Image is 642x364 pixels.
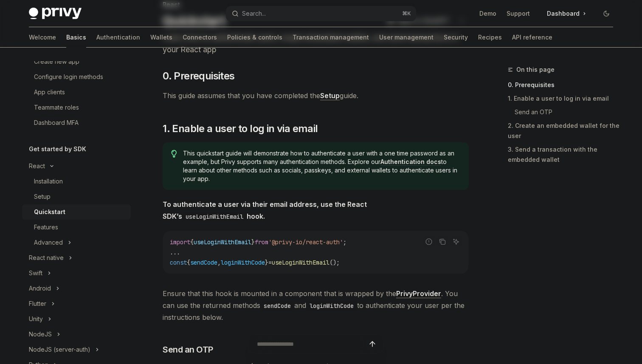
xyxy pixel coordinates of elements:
[221,259,265,266] span: loginWithCode
[22,69,131,85] a: Configure login methods
[34,222,58,232] div: Features
[22,100,131,115] a: Teammate roles
[451,236,462,247] button: Ask AI
[22,115,131,130] a: Dashboard MFA
[22,189,131,204] a: Setup
[22,54,131,69] a: Create new app
[444,27,468,48] a: Security
[255,238,268,246] span: from
[265,259,268,266] span: }
[34,72,103,82] div: Configure login methods
[187,259,190,266] span: {
[29,253,64,263] div: React native
[226,6,416,21] button: Search...⌘K
[34,102,79,113] div: Teammate roles
[22,265,131,281] button: Swift
[437,236,448,247] button: Copy the contents from the code block
[150,27,172,48] a: Wallets
[379,27,434,48] a: User management
[540,7,593,20] a: Dashboard
[272,259,329,266] span: useLoginWithEmail
[22,311,131,327] button: Unity
[508,92,620,105] a: 1. Enable a user to log in via email
[516,65,555,75] span: On this page
[34,56,79,67] div: Create new app
[22,174,131,189] a: Installation
[66,27,86,48] a: Basics
[22,327,131,342] button: NodeJS
[22,235,131,250] button: Advanced
[163,200,367,220] strong: To authenticate a user via their email address, use the React SDK’s hook.
[163,122,318,135] span: 1. Enable a user to log in via email
[508,78,620,92] a: 0. Prerequisites
[183,27,217,48] a: Connectors
[22,250,131,265] button: React native
[478,27,502,48] a: Recipes
[343,238,346,246] span: ;
[163,288,469,323] span: Ensure that this hook is mounted in a component that is wrapped by the . You can use the returned...
[34,237,63,248] div: Advanced
[366,338,378,350] button: Send message
[380,158,441,166] a: Authentication docs
[190,238,194,246] span: {
[22,204,131,220] a: Quickstart
[163,69,234,83] span: 0. Prerequisites
[260,301,294,310] code: sendCode
[512,27,552,48] a: API reference
[22,342,131,357] button: NodeJS (server-auth)
[170,259,187,266] span: const
[29,8,82,20] img: dark logo
[508,119,620,143] a: 2. Create an embedded wallet for the user
[29,27,56,48] a: Welcome
[29,299,46,309] div: Flutter
[479,9,496,18] a: Demo
[22,85,131,100] a: App clients
[170,238,190,246] span: import
[171,150,177,158] svg: Tip
[190,259,217,266] span: sendCode
[29,329,52,339] div: NodeJS
[257,335,366,353] input: Ask a question...
[34,192,51,202] div: Setup
[217,259,221,266] span: ,
[507,9,530,18] a: Support
[227,27,282,48] a: Policies & controls
[402,10,411,17] span: ⌘ K
[508,143,620,166] a: 3. Send a transaction with the embedded wallet
[320,91,340,100] a: Setup
[34,118,79,128] div: Dashboard MFA
[34,207,65,217] div: Quickstart
[29,314,43,324] div: Unity
[293,27,369,48] a: Transaction management
[329,259,340,266] span: ();
[194,238,251,246] span: useLoginWithEmail
[182,212,247,221] code: useLoginWithEmail
[22,281,131,296] button: Android
[34,176,63,186] div: Installation
[96,27,140,48] a: Authentication
[268,259,272,266] span: =
[306,301,357,310] code: loginWithCode
[183,149,460,183] span: This quickstart guide will demonstrate how to authenticate a user with a one time password as an ...
[170,248,180,256] span: ...
[396,289,441,298] a: PrivyProvider
[600,7,613,20] button: Toggle dark mode
[268,238,343,246] span: '@privy-io/react-auth'
[29,268,42,278] div: Swift
[29,161,45,171] div: React
[29,144,86,154] h5: Get started by SDK
[423,236,434,247] button: Report incorrect code
[242,8,266,19] div: Search...
[22,220,131,235] a: Features
[22,296,131,311] button: Flutter
[251,238,255,246] span: }
[508,105,620,119] a: Send an OTP
[163,90,469,102] span: This guide assumes that you have completed the guide.
[22,158,131,174] button: React
[29,344,90,355] div: NodeJS (server-auth)
[29,283,51,293] div: Android
[547,9,580,18] span: Dashboard
[34,87,65,97] div: App clients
